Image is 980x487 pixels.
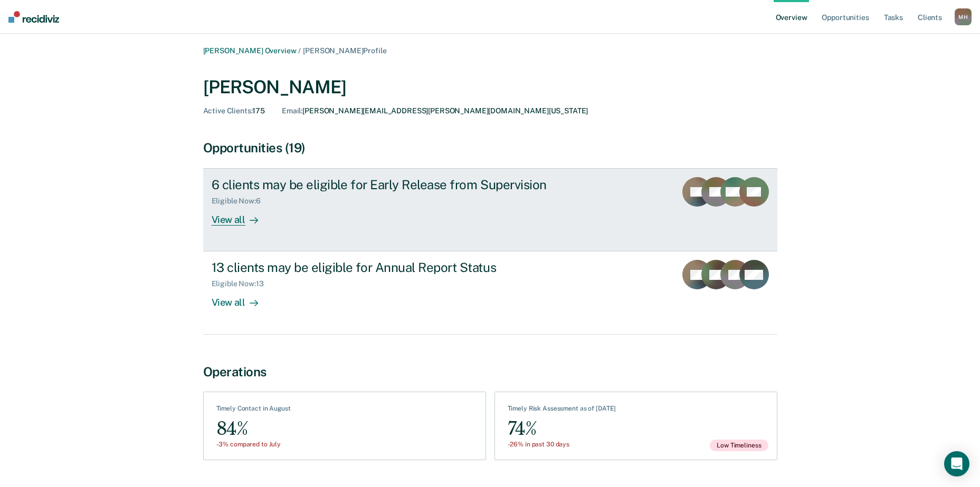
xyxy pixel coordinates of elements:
span: Active Clients : [203,106,253,115]
div: 6 clients may be eligible for Early Release from Supervision [212,177,582,192]
span: / [296,46,303,55]
button: MH [955,8,972,25]
div: M H [955,8,972,25]
div: [PERSON_NAME] [203,76,777,98]
div: View all [212,206,271,226]
a: 6 clients may be eligible for Early Release from SupervisionEligible Now:6View all [203,168,777,251]
div: 84% [216,417,291,441]
div: 74% [508,417,616,441]
div: Timely Risk Assessment as of [DATE] [508,405,616,416]
div: Open Intercom Messenger [944,451,969,476]
span: Email : [282,106,302,115]
div: -26% in past 30 days [508,441,616,448]
div: [PERSON_NAME][EMAIL_ADDRESS][PERSON_NAME][DOMAIN_NAME][US_STATE] [282,106,588,115]
div: -3% compared to July [216,441,291,448]
div: View all [212,288,271,309]
div: Operations [203,364,777,379]
div: Eligible Now : 13 [212,279,272,288]
a: 13 clients may be eligible for Annual Report StatusEligible Now:13View all [203,251,777,334]
img: Recidiviz [8,11,59,23]
div: Opportunities (19) [203,140,777,155]
a: [PERSON_NAME] Overview [203,46,297,55]
div: Timely Contact in August [216,405,291,416]
span: [PERSON_NAME] Profile [303,46,386,55]
div: Eligible Now : 6 [212,197,269,206]
span: Low Timeliness [710,440,768,451]
div: 175 [203,106,265,115]
div: 13 clients may be eligible for Annual Report Status [212,260,582,275]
